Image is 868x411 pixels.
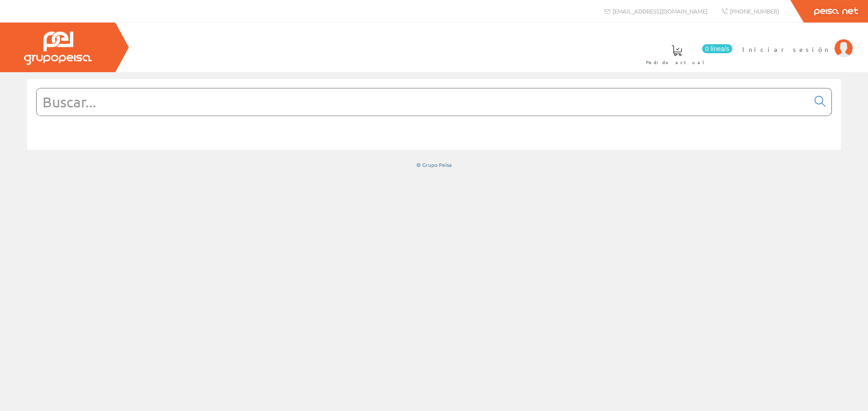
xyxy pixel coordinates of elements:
[646,58,708,67] span: Pedido actual
[37,88,809,115] input: Buscar...
[702,44,732,53] span: 0 línea/s
[24,32,92,65] img: Grupo Peisa
[742,45,830,54] span: Iniciar sesión
[27,161,841,169] div: © Grupo Peisa
[730,7,779,15] span: [PHONE_NUMBER]
[613,7,708,15] span: [EMAIL_ADDRESS][DOMAIN_NAME]
[742,37,853,46] a: Iniciar sesión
